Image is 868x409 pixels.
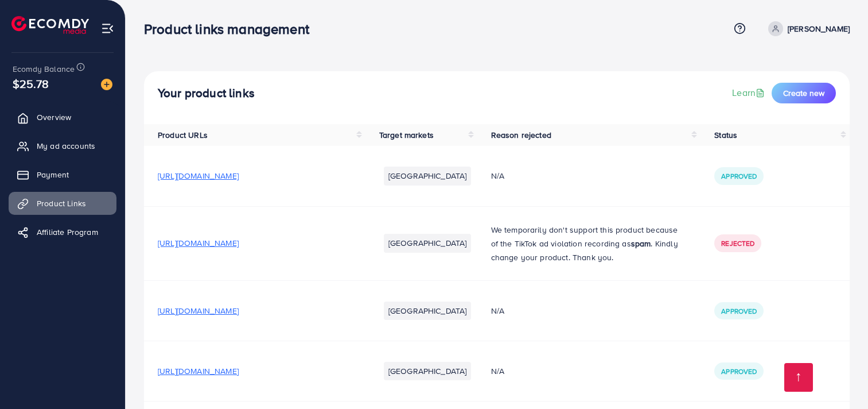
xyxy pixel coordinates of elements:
[158,129,208,141] span: Product URLs
[721,238,754,248] span: Rejected
[158,237,239,249] span: [URL][DOMAIN_NAME]
[37,169,69,180] span: Payment
[37,198,86,209] span: Product Links
[158,365,239,377] span: [URL][DOMAIN_NAME]
[491,305,504,317] span: N/A
[721,366,757,376] span: Approved
[101,22,114,35] img: menu
[13,63,75,75] span: Ecomdy Balance
[158,305,239,317] span: [URL][DOMAIN_NAME]
[491,129,551,141] span: Reason rejected
[721,306,757,316] span: Approved
[144,21,318,37] h3: Product links management
[384,167,472,185] li: [GEOGRAPHIC_DATA]
[11,16,89,34] img: logo
[384,234,472,252] li: [GEOGRAPHIC_DATA]
[783,87,824,99] span: Create new
[37,226,98,238] span: Affiliate Program
[384,302,472,320] li: [GEOGRAPHIC_DATA]
[732,86,767,99] a: Learn
[37,111,71,123] span: Overview
[9,163,116,186] a: Payment
[491,223,687,264] p: We temporarily don't support this product because of the TikTok ad violation recording as . Kindl...
[37,140,95,152] span: My ad accounts
[491,365,504,377] span: N/A
[158,86,255,101] h4: Your product links
[384,362,472,380] li: [GEOGRAPHIC_DATA]
[9,106,116,129] a: Overview
[379,129,434,141] span: Target markets
[714,129,737,141] span: Status
[491,170,504,182] span: N/A
[631,238,651,249] strong: spam
[158,170,239,182] span: [URL][DOMAIN_NAME]
[721,171,757,181] span: Approved
[13,75,49,92] span: $25.78
[772,83,836,103] button: Create new
[764,21,850,36] a: [PERSON_NAME]
[788,22,850,36] p: [PERSON_NAME]
[9,134,116,157] a: My ad accounts
[9,192,116,215] a: Product Links
[101,79,112,90] img: image
[9,221,116,244] a: Affiliate Program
